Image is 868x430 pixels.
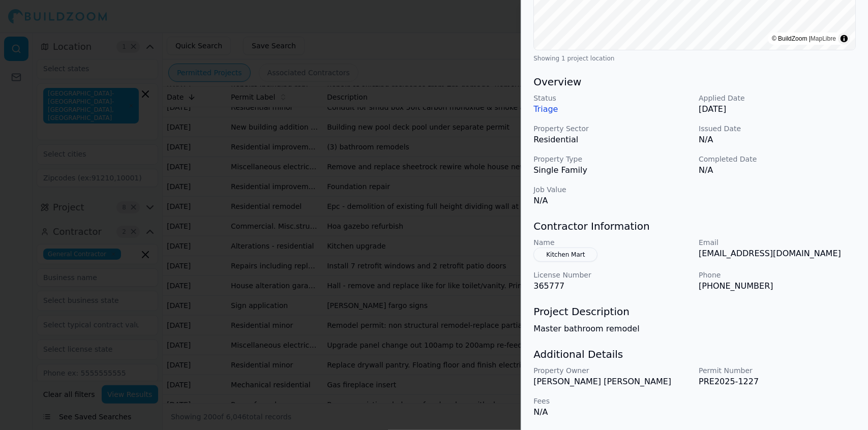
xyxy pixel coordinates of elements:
[699,280,856,292] p: [PHONE_NUMBER]
[772,34,836,44] div: © BuildZoom |
[699,124,856,134] p: Issued Date
[533,270,691,280] p: License Number
[699,237,856,248] p: Email
[533,304,856,319] h3: Project Description
[838,33,850,45] summary: Toggle attribution
[699,248,856,260] p: [EMAIL_ADDRESS][DOMAIN_NAME]
[533,323,856,335] p: Master bathroom remodel
[533,103,691,115] p: Triage
[533,154,691,164] p: Property Type
[533,406,691,418] p: N/A
[533,164,691,176] p: Single Family
[533,134,691,146] p: Residential
[533,347,856,361] h3: Additional Details
[699,93,856,103] p: Applied Date
[533,396,691,406] p: Fees
[699,164,856,176] p: N/A
[533,365,691,376] p: Property Owner
[533,124,691,134] p: Property Sector
[533,54,856,63] div: Showing 1 project location
[533,185,691,195] p: Job Value
[533,280,691,292] p: 365777
[699,134,856,146] p: N/A
[533,248,597,262] button: Kitchen Mart
[533,93,691,103] p: Status
[699,103,856,115] p: [DATE]
[811,35,836,42] a: MapLibre
[533,237,691,248] p: Name
[699,376,856,388] p: PRE2025-1227
[699,270,856,280] p: Phone
[533,75,856,89] h3: Overview
[533,376,691,388] p: [PERSON_NAME] [PERSON_NAME]
[533,195,691,207] p: N/A
[533,219,856,233] h3: Contractor Information
[699,365,856,376] p: Permit Number
[699,154,856,164] p: Completed Date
